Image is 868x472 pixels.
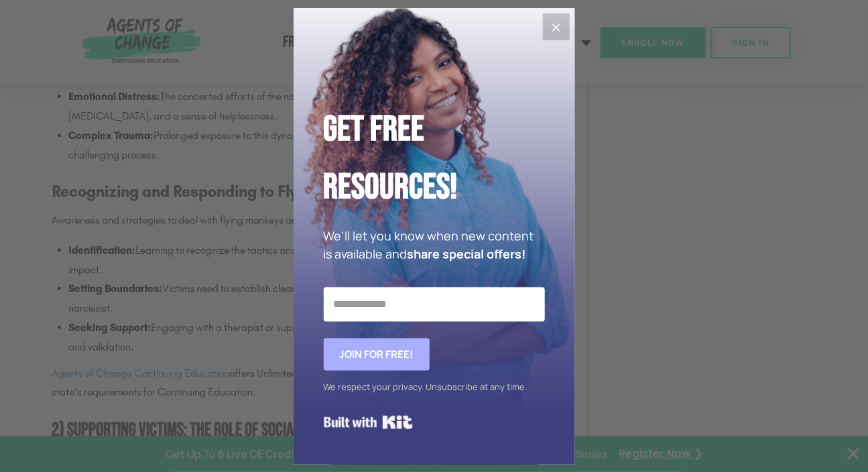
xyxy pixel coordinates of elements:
[324,227,545,263] p: We'll let you know when new content is available and
[324,377,545,397] div: We respect your privacy. Unsubscribe at any time.
[543,13,570,40] button: Close
[324,287,545,321] input: Email Address
[324,410,413,434] a: Built with Kit
[324,338,430,371] button: Join for FREE!
[324,101,545,217] h2: Get Free Resources!
[408,246,526,262] strong: share special offers!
